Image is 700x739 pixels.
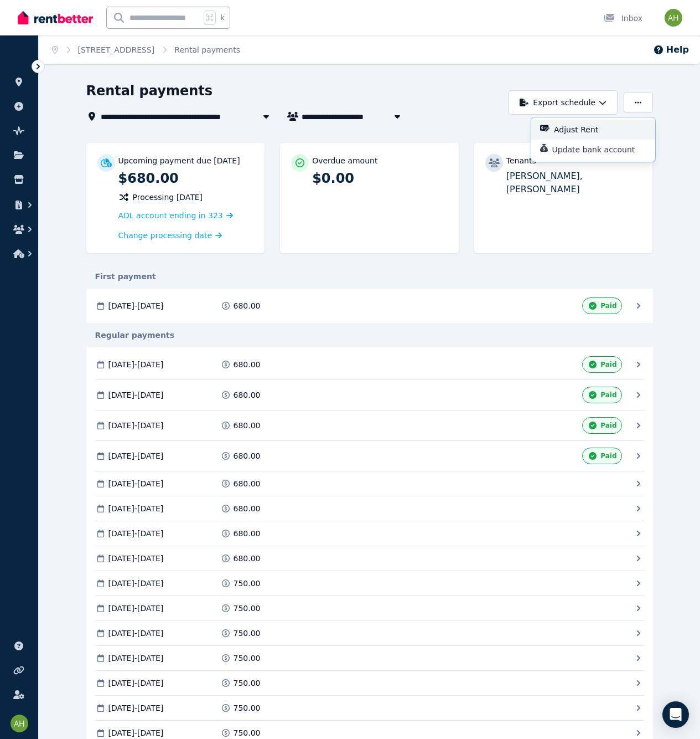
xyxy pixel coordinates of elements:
p: $680.00 [118,170,254,187]
span: [DATE] - [DATE] [108,300,164,311]
button: Help [653,43,689,57]
span: [DATE] - [DATE] [108,578,164,589]
p: $0.00 [312,170,448,187]
img: RentBetter [18,9,93,26]
span: 750.00 [234,727,261,738]
span: 680.00 [234,553,261,564]
span: 680.00 [234,503,261,514]
nav: Breadcrumb [39,35,253,64]
span: Paid [600,421,616,430]
span: 750.00 [234,702,261,714]
span: 750.00 [234,678,261,689]
h1: Rental payments [86,82,213,100]
button: Export schedule [509,90,618,115]
a: [STREET_ADDRESS] [78,45,155,54]
span: [DATE] - [DATE] [108,727,164,738]
div: First payment [86,271,653,282]
span: ADL account ending in 323 [118,211,223,220]
p: Overdue amount [312,155,377,166]
span: Paid [600,360,616,369]
p: Upcoming payment due [DATE] [118,155,240,166]
span: Paid [600,301,616,310]
span: Change processing date [118,230,212,241]
span: [DATE] - [DATE] [108,702,164,714]
span: [DATE] - [DATE] [108,503,164,514]
span: [DATE] - [DATE] [108,528,164,539]
span: 680.00 [234,478,261,489]
span: 680.00 [234,389,261,401]
span: k [220,13,224,22]
span: Paid [600,451,616,460]
img: Alan Heywood [11,715,28,732]
p: Adjust Rent [554,124,607,135]
p: Update bank account [552,144,644,155]
span: [DATE] - [DATE] [108,678,164,689]
span: 680.00 [234,528,261,539]
span: [DATE] - [DATE] [108,420,164,431]
span: [DATE] - [DATE] [108,628,164,639]
span: Rental payments [174,44,240,55]
p: [PERSON_NAME], [PERSON_NAME] [506,170,642,196]
span: Paid [600,391,616,399]
div: Open Intercom Messenger [662,701,689,728]
span: 750.00 [234,578,261,589]
img: Alan Heywood [665,9,682,27]
div: Inbox [604,13,642,24]
a: Change processing date [118,230,222,241]
span: 750.00 [234,653,261,664]
span: 680.00 [234,450,261,461]
span: 680.00 [234,300,261,311]
span: [DATE] - [DATE] [108,553,164,564]
span: [DATE] - [DATE] [108,653,164,664]
span: [DATE] - [DATE] [108,450,164,461]
span: [DATE] - [DATE] [108,389,164,401]
span: 680.00 [234,420,261,431]
p: Tenants [506,155,536,166]
span: [DATE] - [DATE] [108,603,164,614]
span: 750.00 [234,628,261,639]
span: 680.00 [234,359,261,370]
span: [DATE] - [DATE] [108,359,164,370]
span: 750.00 [234,603,261,614]
div: Regular payments [86,330,653,341]
span: Processing [DATE] [133,192,203,203]
span: [DATE] - [DATE] [108,478,164,489]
